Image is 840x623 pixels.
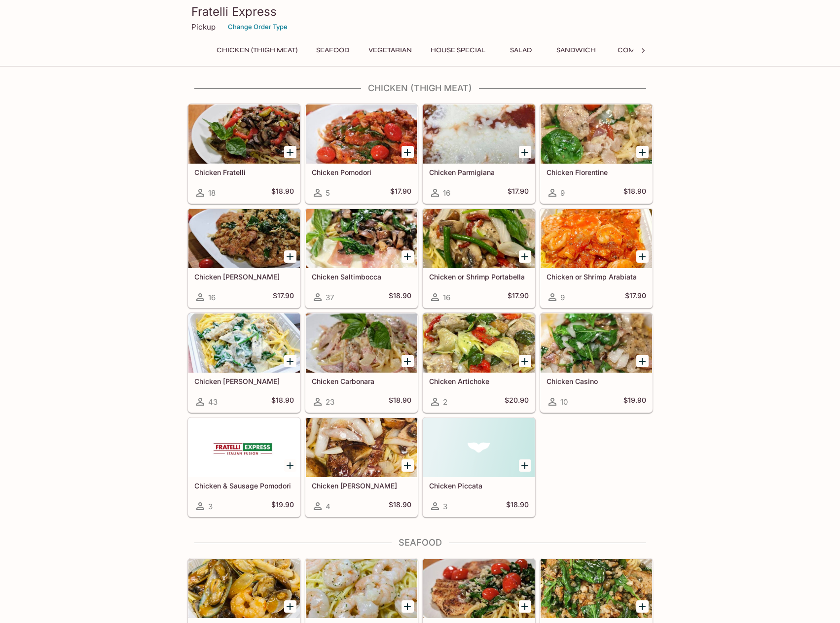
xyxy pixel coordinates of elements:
h5: $17.90 [508,187,529,199]
h5: Chicken [PERSON_NAME] [312,482,411,490]
button: Add Chicken or Shrimp Portabella [519,250,531,263]
a: Chicken Pomodori5$17.90 [305,104,418,204]
a: Chicken [PERSON_NAME]4$18.90 [305,417,418,517]
h5: $18.90 [389,500,411,512]
a: Chicken or Shrimp Portabella16$17.90 [423,208,535,308]
div: Chicken Carbonara [306,313,417,373]
button: Add Chicken or Shrimp Arabiata [636,250,649,263]
h5: $20.90 [505,396,529,408]
h5: Chicken Pomodori [312,168,411,176]
a: Chicken Artichoke2$20.90 [423,313,535,413]
button: Add Chicken Casino [636,355,649,367]
h5: Chicken [PERSON_NAME] [194,377,294,385]
a: Chicken Carbonara23$18.90 [305,313,418,413]
button: House Special [425,43,491,57]
span: 37 [326,293,334,302]
h5: Chicken Carbonara [312,377,411,385]
button: Add Fish Alla Capri [519,600,531,613]
a: Chicken Piccata3$18.90 [423,417,535,517]
button: Add Chicken Pomodori [402,146,414,158]
button: Combo [609,43,654,57]
a: Chicken & Sausage Pomodori3$19.90 [188,417,300,517]
button: Add Seafood Combo [284,600,296,613]
div: Fish Basilio [541,559,652,618]
a: Chicken Casino10$19.90 [540,313,653,413]
span: 23 [326,397,334,407]
button: Sandwich [551,43,601,57]
button: Add Chicken Florentine [636,146,649,158]
span: 10 [560,397,568,407]
span: 3 [208,502,213,511]
p: Pickup [191,22,216,32]
div: Chicken Saltimbocca [306,209,417,268]
div: Chicken or Shrimp Arabiata [541,209,652,268]
a: Chicken Parmigiana16$17.90 [423,104,535,204]
a: Chicken [PERSON_NAME]16$17.90 [188,208,300,308]
span: 9 [560,293,565,302]
h5: $19.90 [271,500,294,512]
button: Chicken (Thigh Meat) [211,43,303,57]
div: Chicken or Shrimp Portabella [423,209,535,268]
button: Change Order Type [223,19,292,35]
h5: Chicken Florentine [547,168,646,176]
h5: Chicken & Sausage Pomodori [194,482,294,490]
button: Seafood [311,43,355,57]
h5: Chicken or Shrimp Portabella [429,273,529,281]
a: Chicken or Shrimp Arabiata9$17.90 [540,208,653,308]
h5: $18.90 [623,187,646,199]
h5: Chicken [PERSON_NAME] [194,273,294,281]
h5: Chicken Casino [547,377,646,385]
div: Chicken Alfredo [188,313,300,373]
h5: $17.90 [390,187,411,199]
button: Vegetarian [363,43,417,57]
a: Chicken Florentine9$18.90 [540,104,653,204]
a: Chicken Saltimbocca37$18.90 [305,208,418,308]
h5: $17.90 [625,291,646,303]
button: Add Chicken Saltimbocca [402,250,414,263]
span: 5 [326,188,330,198]
h5: $18.90 [271,187,294,199]
div: Chicken Parmigiana [423,104,535,164]
span: 16 [443,293,450,302]
div: Chicken Pomodori [306,104,417,164]
div: Chicken & Sausage Pomodori [188,418,300,477]
h5: $18.90 [506,500,529,512]
h5: $18.90 [271,396,294,408]
button: Add Chicken Fratelli [284,146,296,158]
h5: $17.90 [508,291,529,303]
h3: Fratelli Express [191,4,649,19]
h5: Chicken or Shrimp Arabiata [547,273,646,281]
button: Add Fish Basilio [636,600,649,613]
button: Salad [499,43,543,57]
button: Add Chicken & Sausage Pomodori [284,459,296,472]
span: 16 [208,293,216,302]
div: Seafood Combo [188,559,300,618]
span: 43 [208,397,218,407]
button: Add Chicken Parmigiana [519,146,531,158]
h5: $18.90 [389,291,411,303]
div: Chicken Bruno [306,418,417,477]
h5: Chicken Artichoke [429,377,529,385]
h5: $19.90 [623,396,646,408]
h5: $17.90 [273,291,294,303]
h5: Chicken Saltimbocca [312,273,411,281]
div: Fish Alla Capri [423,559,535,618]
span: 2 [443,397,447,407]
h5: Chicken Fratelli [194,168,294,176]
div: Chicken Piccata [423,418,535,477]
span: 18 [208,188,216,198]
h5: Chicken Piccata [429,482,529,490]
button: Add Chicken Bruno [402,459,414,472]
h4: Seafood [187,537,653,548]
div: Shrimp Scampi [306,559,417,618]
button: Add Chicken Basilio [284,250,296,263]
h5: $18.90 [389,396,411,408]
div: Chicken Basilio [188,209,300,268]
span: 4 [326,502,330,511]
button: Add Chicken Artichoke [519,355,531,367]
button: Add Shrimp Scampi [402,600,414,613]
button: Add Chicken Alfredo [284,355,296,367]
div: Chicken Casino [541,313,652,373]
button: Add Chicken Piccata [519,459,531,472]
span: 9 [560,188,565,198]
